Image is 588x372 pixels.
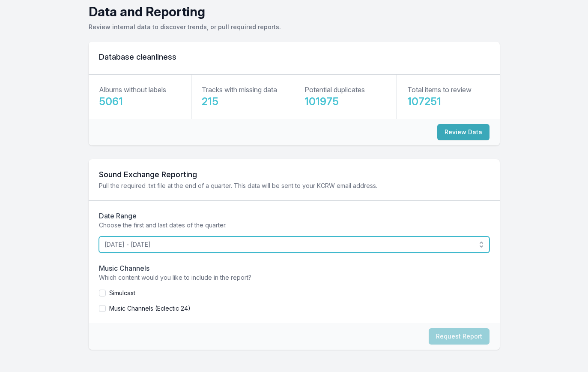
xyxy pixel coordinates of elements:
[304,85,365,95] p: Potential duplicates
[429,328,490,345] button: Request Report
[109,304,191,313] label: Music Channels (Eclectic 24)
[99,273,490,282] p: Which content would you like to include in the report?
[99,263,490,273] h2: Music Channels
[99,181,490,190] p: Pull the required .txt file at the end of a quarter. This data will be sent to your KCRW email ad...
[99,85,166,95] p: Albums without labels
[99,211,490,221] h2: Date Range
[89,23,500,31] p: Review internal data to discover trends, or pull required reports.
[99,169,490,180] h2: Sound Exchange Reporting
[89,4,500,19] h1: Data and Reporting
[99,95,123,108] big: 5061
[304,95,339,108] big: 101975
[407,85,472,95] p: Total items to review
[437,124,490,140] button: Review Data
[99,52,490,62] h2: Database cleanliness
[99,236,490,253] button: [DATE] - [DATE]
[104,240,472,249] span: [DATE] - [DATE]
[202,85,277,95] p: Tracks with missing data
[109,289,135,297] label: Simulcast
[202,95,218,108] big: 215
[99,221,490,230] p: Choose the first and last dates of the quarter.
[407,95,441,108] big: 107251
